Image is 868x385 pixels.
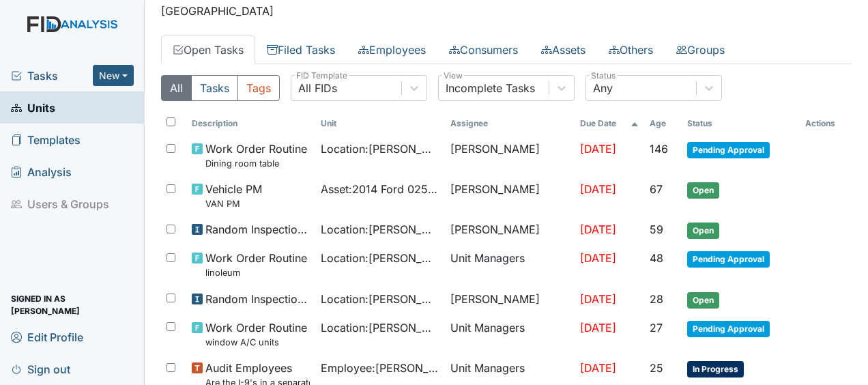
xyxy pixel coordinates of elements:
span: [DATE] [580,361,616,375]
span: Analysis [11,161,72,182]
td: Unit Managers [445,314,575,354]
a: Employees [347,35,437,64]
td: [PERSON_NAME] [445,175,575,216]
a: Groups [665,35,736,64]
div: All FIDs [298,80,337,96]
a: Assets [530,35,597,64]
span: Work Order Routine window A/C units [205,319,307,349]
span: Work Order Routine linoleum [205,250,307,279]
span: Open [687,292,719,309]
button: Tasks [191,75,238,101]
span: Location : [PERSON_NAME] [321,141,439,157]
span: 25 [650,361,663,375]
div: Incomplete Tasks [446,80,535,96]
td: Unit Managers [445,244,575,285]
span: 146 [650,142,668,156]
small: linoleum [205,266,307,279]
th: Toggle SortBy [644,112,681,135]
span: Vehicle PM VAN PM [205,181,262,210]
a: Consumers [437,35,530,64]
span: Random Inspection for Afternoon [205,221,310,238]
small: VAN PM [205,197,262,210]
span: [DATE] [580,251,616,265]
span: 48 [650,251,663,265]
td: [PERSON_NAME] [445,285,575,314]
span: [DATE] [580,142,616,156]
span: Asset : 2014 Ford 02575 [321,181,439,197]
span: Edit Profile [11,326,83,347]
button: All [161,75,192,101]
span: Open [687,182,719,199]
span: Employee : [PERSON_NAME] [321,360,439,376]
th: Toggle SortBy [575,112,644,135]
th: Toggle SortBy [186,112,316,135]
th: Assignee [445,112,575,135]
span: [DATE] [580,321,616,334]
span: Signed in as [PERSON_NAME] [11,294,134,315]
span: Work Order Routine Dining room table [205,141,307,170]
a: Open Tasks [161,35,255,64]
span: Open [687,223,719,239]
th: Toggle SortBy [682,112,800,135]
button: New [93,65,134,86]
p: [GEOGRAPHIC_DATA] [161,3,852,19]
span: 27 [650,321,663,334]
span: In Progress [687,361,744,377]
a: Tasks [11,68,93,84]
th: Toggle SortBy [315,112,445,135]
small: Dining room table [205,157,307,170]
span: 28 [650,292,663,306]
input: Toggle All Rows Selected [167,117,175,126]
span: 59 [650,223,663,236]
span: Units [11,97,55,118]
span: [DATE] [580,223,616,236]
span: Random Inspection for Evening [205,291,310,307]
div: Any [593,80,613,96]
th: Actions [800,112,852,135]
span: Sign out [11,358,70,380]
span: Templates [11,129,81,150]
span: Location : [PERSON_NAME] [321,250,439,266]
span: Location : [PERSON_NAME] [321,291,439,307]
span: [DATE] [580,292,616,306]
span: Pending Approval [687,142,770,158]
span: Location : [PERSON_NAME] [321,221,439,238]
span: 67 [650,182,663,196]
span: Location : [PERSON_NAME] [321,319,439,336]
td: [PERSON_NAME] [445,216,575,244]
td: [PERSON_NAME] [445,135,575,175]
div: Type filter [161,75,280,101]
span: Pending Approval [687,321,770,337]
a: Others [597,35,665,64]
small: window A/C units [205,336,307,349]
a: Filed Tasks [255,35,347,64]
button: Tags [237,75,280,101]
span: [DATE] [580,182,616,196]
span: Pending Approval [687,251,770,268]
